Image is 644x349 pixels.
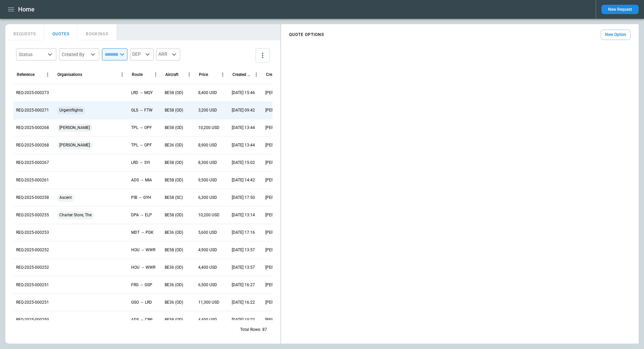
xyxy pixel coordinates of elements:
[601,30,631,40] button: New Option
[240,327,261,333] p: Total Rows:
[198,247,217,253] p: 4,900 USD
[232,212,255,218] p: 08/22/2025 13:14
[165,107,183,113] p: BE58 (OD)
[218,70,227,79] button: Price column menu
[16,282,49,288] p: REQ-2025-000251
[262,327,267,333] p: 87
[57,119,93,136] span: [PERSON_NAME]
[198,160,217,166] p: 8,300 USD
[16,212,49,218] p: REQ-2025-000255
[232,230,255,235] p: 08/19/2025 17:16
[281,27,639,43] div: scrollable content
[265,125,293,131] p: [PERSON_NAME]
[198,195,217,201] p: 6,300 USD
[57,207,94,224] span: Charter Store, The
[265,142,293,148] p: [PERSON_NAME]
[5,24,44,40] button: REQUESTS
[57,189,74,206] span: Ascent
[232,107,255,113] p: 09/11/2025 09:42
[265,160,293,166] p: [PERSON_NAME]
[265,230,293,235] p: [PERSON_NAME]
[256,48,270,62] button: more
[165,90,183,96] p: BE58 (OD)
[62,51,89,58] div: Created By
[16,90,49,96] p: REQ-2025-000273
[165,212,183,218] p: BE58 (OD)
[156,48,180,60] div: ARR
[232,160,255,166] p: 09/03/2025 15:02
[57,137,93,154] span: [PERSON_NAME]
[18,5,35,13] h1: Home
[265,300,293,305] p: [PERSON_NAME]
[265,107,293,113] p: [PERSON_NAME]
[265,212,293,218] p: [PERSON_NAME]
[265,247,293,253] p: [PERSON_NAME]
[265,282,293,288] p: [PERSON_NAME]
[131,177,152,183] p: ADS → MIA
[198,282,217,288] p: 6,500 USD
[16,125,49,131] p: REQ-2025-000268
[131,107,153,113] p: GLS → FTW
[265,177,293,183] p: [PERSON_NAME]
[16,265,49,270] p: REQ-2025-000252
[232,195,255,201] p: 08/22/2025 17:50
[232,177,255,183] p: 08/26/2025 14:42
[252,70,261,79] button: Created At (UTC-05:00) column menu
[165,125,183,131] p: BE58 (OD)
[232,247,255,253] p: 08/13/2025 13:57
[198,107,217,113] p: 3,200 USD
[199,72,208,77] div: Price
[165,282,183,288] p: BE36 (OD)
[131,125,152,131] p: TPL → OPF
[198,142,217,148] p: 8,900 USD
[165,160,183,166] p: BE58 (OD)
[198,125,219,131] p: 10,200 USD
[266,72,285,77] div: Created by
[165,247,183,253] p: BE58 (OD)
[131,265,155,270] p: HOU → WWR
[131,160,150,166] p: LRD → SYI
[131,230,154,235] p: MDT → PDK
[232,282,255,288] p: 08/04/2025 16:27
[131,195,151,201] p: PIB → GYH
[57,102,86,119] span: Urgentflights
[78,24,117,40] button: BOOKINGS
[131,282,152,288] p: FRG → GSP
[165,195,183,201] p: BE58 (SC)
[16,177,49,183] p: REQ-2025-000261
[19,51,46,58] div: Status
[165,300,183,305] p: BE36 (OD)
[232,90,255,96] p: 09/11/2025 15:46
[232,300,255,305] p: 08/04/2025 16:22
[198,300,219,305] p: 11,300 USD
[16,300,49,305] p: REQ-2025-000251
[117,70,127,79] button: Organisations column menu
[16,247,49,253] p: REQ-2025-000252
[131,142,152,148] p: TPL → OPF
[131,247,155,253] p: HOU → WWR
[265,265,293,270] p: [PERSON_NAME]
[165,142,183,148] p: BE36 (OD)
[198,212,219,218] p: 10,200 USD
[265,195,293,201] p: [PERSON_NAME]
[57,72,82,77] div: Organisations
[198,90,217,96] p: 8,400 USD
[16,107,49,113] p: REQ-2025-000271
[44,24,78,40] button: QUOTES
[265,90,293,96] p: [PERSON_NAME]
[131,300,152,305] p: GSO → LRD
[198,265,217,270] p: 4,400 USD
[151,70,160,79] button: Route column menu
[198,177,217,183] p: 9,500 USD
[165,265,183,270] p: BE36 (OD)
[232,72,252,77] div: Created At (UTC-05:00)
[232,125,255,131] p: 09/04/2025 13:44
[16,160,49,166] p: REQ-2025-000267
[165,72,178,77] div: Aircraft
[184,70,194,79] button: Aircraft column menu
[165,230,183,235] p: BE36 (OD)
[132,72,143,77] div: Route
[601,5,639,14] button: New Request
[16,195,49,201] p: REQ-2025-000258
[17,72,35,77] div: Reference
